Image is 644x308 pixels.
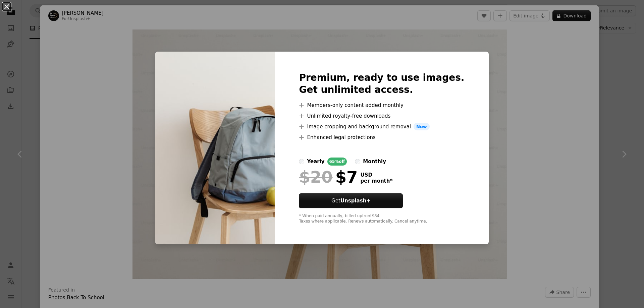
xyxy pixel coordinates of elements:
li: Enhanced legal protections [299,133,464,141]
input: yearly65%off [299,159,304,164]
span: $20 [299,168,332,186]
li: Image cropping and background removal [299,123,464,131]
button: GetUnsplash+ [299,193,403,208]
li: Members-only content added monthly [299,101,464,109]
span: per month * [360,178,392,184]
strong: Unsplash+ [340,198,371,204]
span: USD [360,172,392,178]
img: premium_photo-1723649902660-66643962d57b [155,52,275,245]
li: Unlimited royalty-free downloads [299,112,464,120]
div: monthly [363,158,386,166]
div: yearly [307,158,324,166]
div: $7 [299,168,358,186]
div: 65% off [327,158,347,166]
h2: Premium, ready to use images. Get unlimited access. [299,72,464,96]
span: New [414,123,430,131]
div: * When paid annually, billed upfront $84 Taxes where applicable. Renews automatically. Cancel any... [299,213,464,224]
input: monthly [355,159,360,164]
